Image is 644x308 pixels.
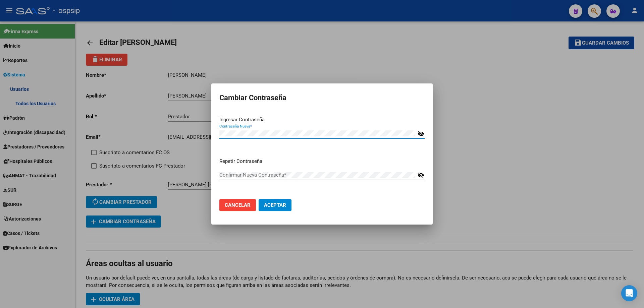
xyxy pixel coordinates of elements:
h2: Cambiar Contraseña [219,91,425,104]
button: Aceptar [259,199,291,211]
button: Cancelar [219,199,256,211]
mat-icon: visibility_off [418,171,424,179]
mat-icon: visibility_off [418,130,424,138]
p: Ingresar Contraseña [219,116,425,124]
span: Aceptar [264,202,286,208]
span: Cancelar [225,202,251,208]
p: Repetir Contraseña [219,158,425,165]
div: Open Intercom Messenger [621,285,637,301]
